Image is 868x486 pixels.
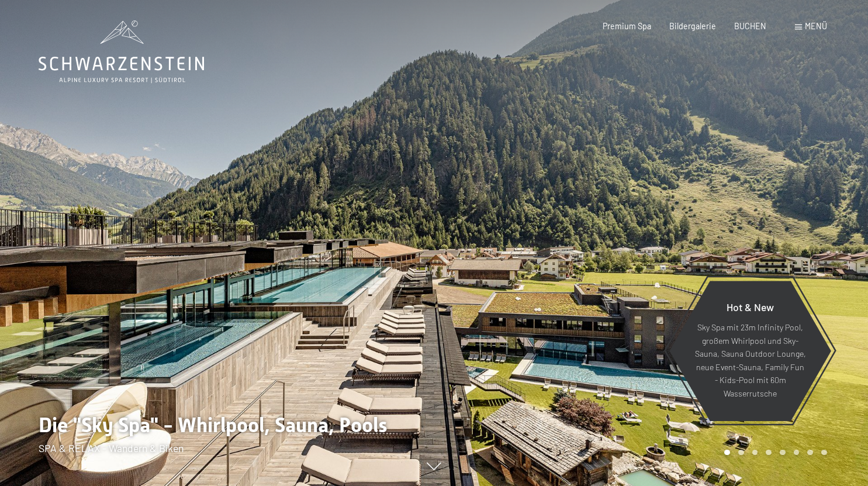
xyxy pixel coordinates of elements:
a: Premium Spa [603,21,651,31]
span: Menü [805,21,827,31]
p: Sky Spa mit 23m Infinity Pool, großem Whirlpool und Sky-Sauna, Sauna Outdoor Lounge, neue Event-S... [694,322,806,401]
a: Bildergalerie [669,21,716,31]
div: Carousel Page 4 [766,450,772,456]
div: Carousel Page 3 [752,450,758,456]
a: BUCHEN [734,21,766,31]
div: Carousel Page 5 [780,450,786,456]
div: Carousel Page 2 [738,450,744,456]
a: Hot & New Sky Spa mit 23m Infinity Pool, großem Whirlpool und Sky-Sauna, Sauna Outdoor Lounge, ne... [669,280,832,422]
div: Carousel Page 1 (Current Slide) [724,450,730,456]
span: Hot & New [727,301,774,313]
div: Carousel Page 8 [821,450,827,456]
div: Carousel Page 7 [807,450,813,456]
div: Carousel Page 6 [794,450,800,456]
div: Carousel Pagination [720,450,826,456]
